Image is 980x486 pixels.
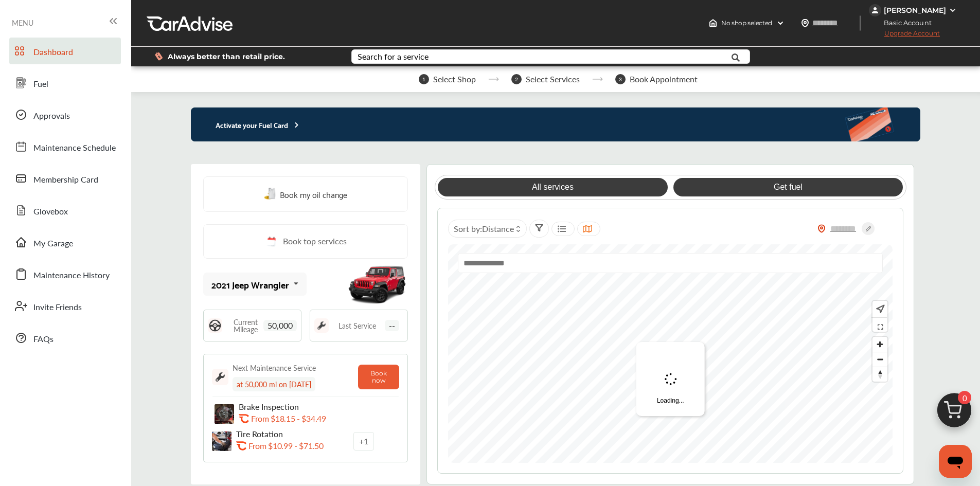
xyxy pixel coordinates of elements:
a: Dashboard [9,38,121,64]
span: Distance [482,223,514,235]
a: +1 [353,432,374,451]
img: brake-inspection-thumb.jpg [215,404,234,424]
p: Brake Inspection [239,402,352,411]
a: Maintenance History [9,261,121,287]
span: Always better than retail price. [168,53,285,60]
p: Tire Rotation [236,429,349,439]
img: location_vector_orange.38f05af8.svg [817,224,826,233]
span: Book Appointment [630,75,698,84]
img: header-divider.bc55588e.svg [860,15,861,31]
span: Zoom out [872,352,887,367]
span: Current Mileage [227,318,263,333]
img: tire-rotation-thumb.jpg [212,431,231,451]
iframe: Button to launch messaging window [939,445,972,478]
span: Approvals [33,110,70,123]
div: Search for a service [358,52,429,61]
img: steering_logo [208,318,222,333]
span: FAQs [33,333,54,346]
img: mobile_13881_st0640_046.jpg [346,261,408,308]
a: Fuel [9,69,121,96]
span: Glovebox [33,205,68,219]
span: Membership Card [33,173,98,187]
a: Invite Friends [9,293,121,319]
img: location_vector.a44bc228.svg [801,19,809,27]
span: 50,000 [263,320,297,331]
img: dollor_label_vector.a70140d1.svg [155,52,163,61]
span: Maintenance History [33,269,110,282]
span: Book top services [283,235,347,248]
a: All services [438,178,667,196]
div: + 1 [353,432,374,451]
p: Activate your Fuel Card [191,119,301,131]
img: activate-banner.5eeab9f0af3a0311e5fa.png [844,107,921,141]
button: Zoom in [872,337,887,352]
a: Glovebox [9,197,121,224]
img: stepper-arrow.e24c07c6.svg [488,77,499,81]
span: Reset bearing to north [872,367,887,382]
canvas: Map [448,244,893,463]
a: Book top services [203,224,408,259]
a: Get fuel [673,178,903,196]
span: Book my oil change [280,187,347,201]
span: Select Services [526,75,580,84]
span: Invite Friends [33,301,82,314]
a: FAQs [9,325,121,351]
span: Last Service [338,322,376,329]
span: MENU [12,19,33,27]
img: header-down-arrow.9dd2ce7d.svg [776,19,785,27]
span: -- [385,320,399,331]
span: Maintenance Schedule [33,141,116,155]
span: Upgrade Account [869,29,940,42]
a: Book my oil change [264,187,347,201]
span: Fuel [33,78,48,91]
div: Next Maintenance Service [233,363,316,373]
span: Basic Account [870,17,939,28]
div: [PERSON_NAME] [884,6,946,15]
img: jVpblrzwTbfkPYzPPzSLxeg0AAAAASUVORK5CYII= [869,4,881,16]
img: border-line.da1032d4.svg [212,397,399,397]
button: Zoom out [872,352,887,367]
button: Book now [358,365,399,389]
span: Dashboard [33,46,73,59]
div: Loading... [636,342,705,416]
span: Sort by : [454,223,514,235]
img: oil-change.e5047c97.svg [264,188,277,201]
img: recenter.ce011a49.svg [874,303,885,315]
span: No shop selected [721,19,772,27]
a: Maintenance Schedule [9,133,121,160]
img: cart_icon.3d0951e8.svg [930,388,979,438]
img: stepper-arrow.e24c07c6.svg [592,77,603,81]
button: Reset bearing to north [872,367,887,382]
span: 0 [958,391,971,404]
span: 1 [419,74,429,84]
img: header-home-logo.8d720a4f.svg [709,19,717,27]
p: From $10.99 - $71.50 [248,441,324,451]
a: Approvals [9,101,121,128]
span: Select Shop [433,75,476,84]
div: at 50,000 mi on [DATE] [233,377,315,391]
img: WGsFRI8htEPBVLJbROoPRyZpYNWhNONpIPPETTm6eUC0GeLEiAAAAAElFTkSuQmCC [949,6,957,14]
a: My Garage [9,229,121,256]
a: Membership Card [9,165,121,192]
span: My Garage [33,237,73,250]
span: 2 [511,74,522,84]
img: maintenance_logo [314,318,329,333]
img: maintenance_logo [212,369,228,385]
span: 3 [615,74,626,84]
img: cal_icon.0803b883.svg [264,235,278,248]
p: From $18.15 - $34.49 [251,413,326,423]
div: 2021 Jeep Wrangler [211,279,289,290]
